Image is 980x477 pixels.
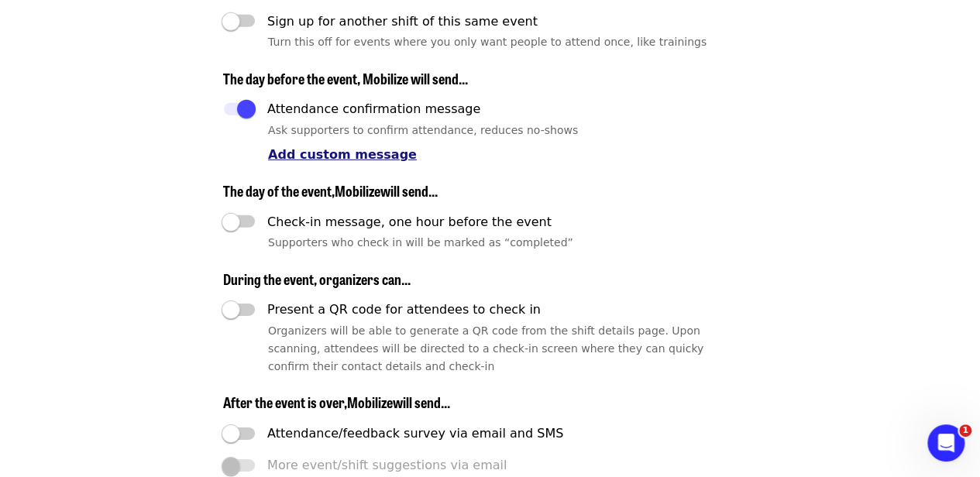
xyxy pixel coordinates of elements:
[267,12,538,31] span: Sign up for another shift of this same event
[267,424,563,443] span: Attendance/feedback survey via email and SMS
[959,424,971,437] span: 1
[267,100,480,118] span: Attendance confirmation message
[223,68,468,88] span: The day before the event, Mobilize will send...
[223,180,438,201] span: The day of the event, Mobilize will send...
[927,424,965,462] iframe: Intercom live chat
[268,146,417,164] button: Add custom message
[268,122,714,164] div: Ask supporters to confirm attendance, reduces no-shows
[268,234,714,252] div: Supporters who check in will be marked as “completed”
[267,456,507,475] span: More event/shift suggestions via email
[223,269,411,289] span: During the event, organizers can...
[268,147,417,162] span: Add custom message
[267,213,552,232] span: Check-in message, one hour before the event
[267,302,541,317] span: Present a QR code for attendees to check in
[223,392,450,412] span: After the event is over, Mobilize will send...
[268,324,703,372] span: Organizers will be able to generate a QR code from the shift details page. Upon scanning, attende...
[268,33,714,51] div: Turn this off for events where you only want people to attend once, like trainings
